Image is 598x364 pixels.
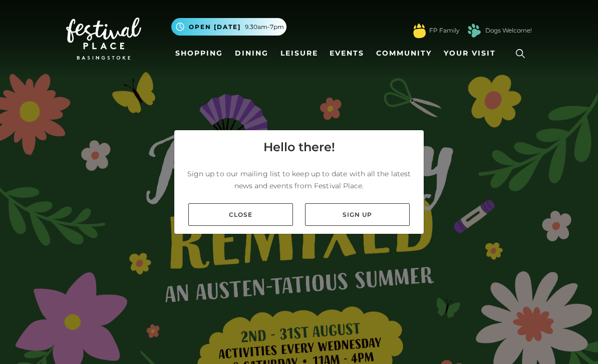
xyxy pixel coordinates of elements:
button: Open [DATE] 9.30am-7pm [171,18,286,36]
a: Close [188,203,293,226]
a: FP Family [429,26,459,35]
a: Dogs Welcome! [485,26,532,35]
span: Your Visit [444,48,496,59]
a: Shopping [171,44,227,63]
a: Leisure [276,44,322,63]
h4: Hello there! [263,138,335,156]
span: 9.30am-7pm [245,23,284,32]
a: Community [372,44,436,63]
p: Sign up to our mailing list to keep up to date with all the latest news and events from Festival ... [182,168,416,192]
img: Festival Place Logo [66,18,141,60]
a: Your Visit [440,44,505,63]
a: Sign up [305,203,410,226]
a: Dining [231,44,272,63]
span: Open [DATE] [189,23,241,32]
a: Events [326,44,368,63]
